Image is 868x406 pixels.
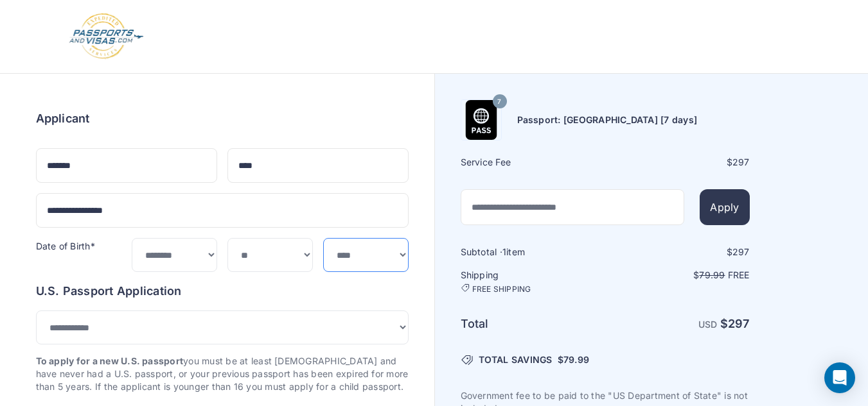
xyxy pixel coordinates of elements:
[461,246,604,258] h6: Subtotal · item
[461,315,604,333] h6: Total
[36,241,95,251] label: Date of Birth*
[68,13,145,60] img: Logo
[824,362,855,393] div: Open Intercom Messenger
[472,284,531,294] span: FREE SHIPPING
[479,353,553,366] span: TOTAL SAVINGS
[607,156,750,169] div: $
[36,110,90,128] h6: Applicant
[461,100,501,140] img: Product Name
[461,156,604,169] h6: Service Fee
[700,189,749,225] button: Apply
[36,355,184,366] strong: To apply for a new U.S. passport
[720,317,750,330] strong: $
[497,94,501,110] span: 7
[698,319,718,330] span: USD
[732,246,750,257] span: 297
[732,156,750,167] span: 297
[563,354,589,365] span: 79.99
[607,269,750,282] p: $
[36,282,409,300] h6: U.S. Passport Application
[607,246,750,258] div: $
[517,114,698,126] h6: Passport: [GEOGRAPHIC_DATA] [7 days]
[502,246,506,257] span: 1
[728,317,750,330] span: 297
[728,269,750,280] span: Free
[36,355,409,393] p: you must be at least [DEMOGRAPHIC_DATA] and have never had a U.S. passport, or your previous pass...
[558,353,589,366] span: $
[699,269,725,280] span: 79.99
[461,269,604,294] h6: Shipping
